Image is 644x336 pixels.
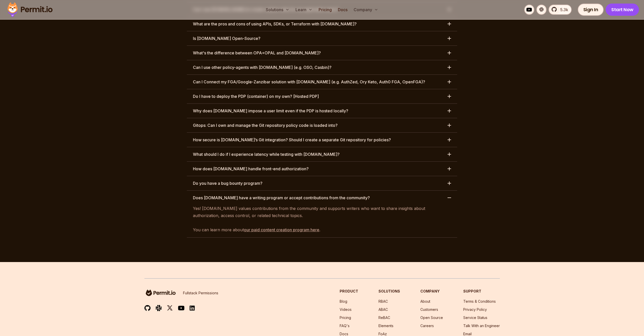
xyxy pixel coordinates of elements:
[378,315,390,320] a: ReBAC
[193,35,260,41] h3: Is [DOMAIN_NAME] Open-Source?
[193,93,319,99] h3: Do I have to deploy the PDP (container) on my own? [Hosted PDP]
[378,299,388,303] a: RBAC
[463,289,500,294] h3: Support
[187,205,457,237] div: Does [DOMAIN_NAME] have a writing program or accept contributions from the community?
[293,5,315,15] button: Learn
[193,64,332,70] h3: Can I use other policy-agents with [DOMAIN_NAME] (e.g. OSO, Casbin)?
[340,307,352,312] a: Videos
[340,332,348,336] a: Docs
[187,31,457,45] button: Is [DOMAIN_NAME] Open-Source?
[557,7,568,13] span: 5.3k
[378,324,393,328] a: Elements
[378,289,400,294] h3: Solutions
[183,291,218,296] p: Fullstack Permissions
[420,299,430,303] a: About
[156,304,162,311] img: slack
[463,315,487,320] a: Service Status
[167,305,173,311] img: twitter
[336,5,350,15] a: Docs
[193,180,262,186] h3: Do you have a bug bounty program?
[606,4,639,16] a: Start Now
[193,166,309,172] h3: How does [DOMAIN_NAME] handle front-end authorization?
[187,191,457,205] button: Does [DOMAIN_NAME] have a writing program or accept contributions from the community?
[178,305,185,311] img: youtube
[187,60,457,74] button: Can I use other policy-agents with [DOMAIN_NAME] (e.g. OSO, Casbin)?
[578,4,604,16] a: Sign In
[420,289,443,294] h3: Company
[420,307,438,312] a: Customers
[187,118,457,132] button: Gitops: Can I own and manage the Git repository policy code is loaded into?
[420,315,443,320] a: Open Source
[264,5,291,15] button: Solutions
[5,1,55,18] img: Permit logo
[463,332,472,336] a: Email
[352,5,380,15] button: Company
[193,108,348,114] h3: Why does [DOMAIN_NAME] impose a user limit even if the PDP is hosted locally?
[420,324,434,328] a: Careers
[317,5,334,15] a: Pricing
[193,205,451,233] p: Yes! [DOMAIN_NAME] values contributions from the community and supports writers who want to share...
[187,176,457,190] button: Do you have a bug bounty program?
[144,289,177,297] img: logo
[193,122,338,128] h3: Gitops: Can I own and manage the Git repository policy code is loaded into?
[187,89,457,103] button: Do I have to deploy the PDP (container) on my own? [Hosted PDP]
[340,315,351,320] a: Pricing
[378,307,388,312] a: ABAC
[193,50,321,56] h3: What's the difference between OPA+OPAL and [DOMAIN_NAME]?
[187,104,457,118] button: Why does [DOMAIN_NAME] impose a user limit even if the PDP is hosted locally?
[193,137,391,143] h3: How secure is [DOMAIN_NAME]’s Git integration? Should I create a separate Git repository for poli...
[187,17,457,31] button: What are the pros and cons of using APIs, SDKs, or Terraform with [DOMAIN_NAME]?
[193,151,340,157] h3: What should I do if I experience latency while testing with [DOMAIN_NAME]?
[193,21,357,27] h3: What are the pros and cons of using APIs, SDKs, or Terraform with [DOMAIN_NAME]?
[340,324,350,328] a: FAQ's
[244,227,319,232] a: our paid content creation program here
[190,305,195,311] img: linkedin
[378,332,387,336] a: FoAz
[193,195,370,201] h3: Does [DOMAIN_NAME] have a writing program or accept contributions from the community?
[340,289,358,294] h3: Product
[187,162,457,176] button: How does [DOMAIN_NAME] handle front-end authorization?
[463,324,500,328] a: Talk With an Engineer
[549,5,572,15] a: 5.3k
[193,79,425,85] h3: Can I Connect my FGA/Google-Zanzibar solution with [DOMAIN_NAME] (e.g. AuthZed, Ory Keto, Auth0 F...
[463,307,487,312] a: Privacy Policy
[144,305,151,311] img: github
[463,299,496,303] a: Terms & Conditions
[187,147,457,161] button: What should I do if I experience latency while testing with [DOMAIN_NAME]?
[187,75,457,89] button: Can I Connect my FGA/Google-Zanzibar solution with [DOMAIN_NAME] (e.g. AuthZed, Ory Keto, Auth0 F...
[340,299,347,303] a: Blog
[187,46,457,60] button: What's the difference between OPA+OPAL and [DOMAIN_NAME]?
[187,133,457,147] button: How secure is [DOMAIN_NAME]’s Git integration? Should I create a separate Git repository for poli...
